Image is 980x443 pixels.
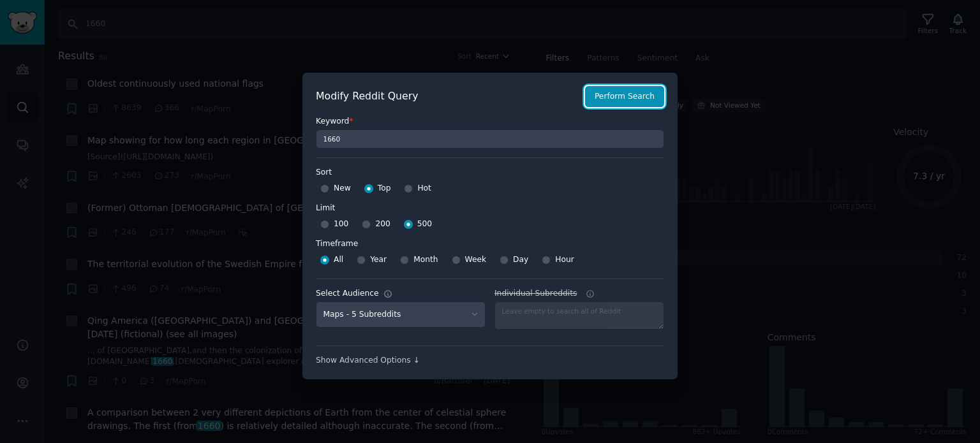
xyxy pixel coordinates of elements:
[513,254,528,266] span: Day
[316,355,664,367] div: Show Advanced Options ↓
[417,219,432,230] span: 500
[316,89,578,105] h2: Modify Reddit Query
[413,254,438,266] span: Month
[334,219,348,230] span: 100
[555,254,574,266] span: Hour
[375,219,390,230] span: 200
[378,183,391,194] span: Top
[370,254,387,266] span: Year
[316,288,379,300] div: Select Audience
[334,254,343,266] span: All
[494,288,664,300] label: Individual Subreddits
[316,129,664,149] input: Keyword to search on Reddit
[316,167,664,178] label: Sort
[417,183,431,194] span: Hot
[316,116,664,127] label: Keyword
[316,234,664,250] label: Timeframe
[585,86,664,108] button: Perform Search
[334,183,351,194] span: New
[465,254,487,266] span: Week
[316,203,335,214] div: Limit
